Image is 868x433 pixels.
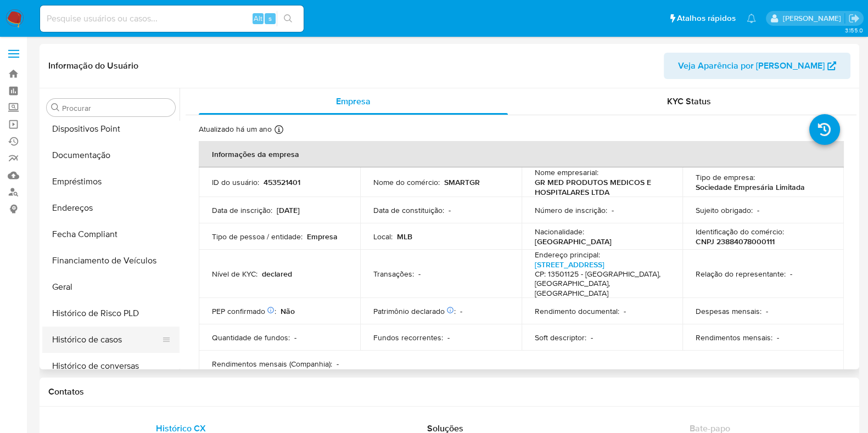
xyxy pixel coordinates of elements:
p: Quantidade de fundos : [212,333,290,342]
a: Sair [848,13,860,24]
p: [DATE] [277,205,300,215]
p: Endereço principal : [535,250,600,260]
p: - [337,359,339,369]
p: - [624,306,626,316]
p: Número de inscrição : [535,205,607,215]
p: Nível de KYC : [212,269,257,279]
p: Não [281,306,295,316]
p: - [777,333,779,342]
h4: CP: 13501125 - [GEOGRAPHIC_DATA], [GEOGRAPHIC_DATA], [GEOGRAPHIC_DATA] [535,269,665,299]
p: Identificação do comércio : [696,227,784,237]
p: ID do usuário : [212,177,259,187]
p: declared [262,269,292,279]
p: MLB [397,232,412,241]
p: Soft descriptor : [535,333,586,342]
h1: Contatos [48,386,850,397]
p: - [418,269,421,279]
p: Rendimentos mensais : [696,333,772,342]
p: - [460,306,462,316]
h1: Informação do Usuário [48,60,138,71]
p: Atualizado há um ano [199,124,272,134]
button: Geral [42,274,180,300]
p: Empresa [307,232,338,241]
p: PEP confirmado : [212,306,276,316]
p: Local : [373,232,393,241]
p: [GEOGRAPHIC_DATA] [535,237,612,246]
p: Fundos recorrentes : [373,333,443,342]
button: Dispositivos Point [42,116,180,142]
a: [STREET_ADDRESS] [535,259,604,270]
button: Documentação [42,142,180,168]
span: Alt [254,13,262,24]
p: magno.ferreira@mercadopago.com.br [782,13,844,24]
button: Financiamento de Veículos [42,248,180,274]
p: Sujeito obrigado : [696,205,753,215]
button: Histórico de Risco PLD [42,300,180,327]
p: Data de inscrição : [212,205,272,215]
span: Veja Aparência por [PERSON_NAME] [678,53,825,79]
span: Atalhos rápidos [677,13,736,24]
span: s [268,13,272,24]
button: Procurar [51,103,60,112]
span: Empresa [336,95,371,108]
p: - [757,205,759,215]
span: KYC Status [667,95,711,108]
p: Data de constituição : [373,205,444,215]
th: Informações da empresa [199,141,844,167]
p: Sociedade Empresária Limitada [696,182,805,192]
p: - [612,205,614,215]
p: Rendimento documental : [535,306,619,316]
p: Relação do representante : [696,269,786,279]
p: - [447,333,450,342]
p: - [766,306,768,316]
input: Pesquise usuários ou casos... [40,12,304,26]
p: Nome empresarial : [535,167,598,177]
p: Patrimônio declarado : [373,306,456,316]
p: Tipo de pessoa / entidade : [212,232,303,241]
button: Empréstimos [42,168,180,195]
p: CNPJ 23884078000111 [696,237,775,246]
button: Histórico de casos [42,327,171,353]
p: Rendimentos mensais (Companhia) : [212,359,332,369]
p: SMARTGR [444,177,480,187]
p: - [790,269,792,279]
p: Despesas mensais : [696,306,761,316]
p: - [294,333,296,342]
button: Veja Aparência por [PERSON_NAME] [664,53,850,79]
p: - [591,333,593,342]
button: Histórico de conversas [42,353,180,379]
p: - [449,205,451,215]
p: 453521401 [264,177,300,187]
button: Fecha Compliant [42,221,180,248]
p: Tipo de empresa : [696,172,755,182]
p: Transações : [373,269,414,279]
button: search-icon [277,11,299,26]
a: Notificações [747,14,756,23]
p: Nome do comércio : [373,177,440,187]
button: Endereços [42,195,180,221]
p: Nacionalidade : [535,227,584,237]
p: GR MED PRODUTOS MEDICOS E HOSPITALARES LTDA [535,177,665,197]
input: Procurar [62,103,171,113]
